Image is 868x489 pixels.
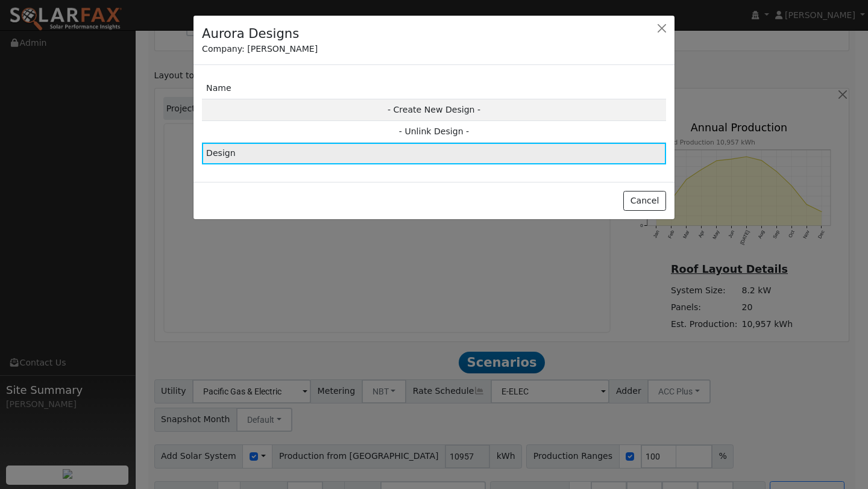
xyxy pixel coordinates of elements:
td: Name [202,78,666,99]
td: - Unlink Design - [202,121,666,143]
td: Design [202,143,666,164]
div: Company: [PERSON_NAME] [202,43,666,55]
button: Cancel [623,191,666,211]
td: - Create New Design - [202,99,666,120]
h4: Aurora Designs [202,24,299,43]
